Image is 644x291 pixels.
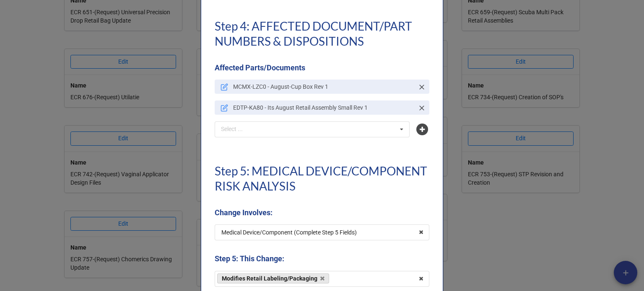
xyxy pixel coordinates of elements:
label: Affected Parts/Documents [215,62,305,74]
div: Select ... [219,124,255,134]
a: Modifies Retail Labeling/Packaging [217,273,329,283]
h1: Step 5: MEDICAL DEVICE/COMPONENT RISK ANALYSIS [215,163,429,193]
div: Medical Device/Component (Complete Step 5 Fields) [221,229,357,235]
p: MCMX-LZC0 - August-Cup Box Rev 1 [233,82,414,91]
p: EDTP-KA80 - Its August Retail Assembly Small Rev 1 [233,103,414,112]
label: Change Involves: [215,207,273,219]
h1: Step 4: AFFECTED DOCUMENT/PART NUMBERS & DISPOSITIONS [215,18,429,49]
label: Step 5: This Change: [215,253,284,265]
